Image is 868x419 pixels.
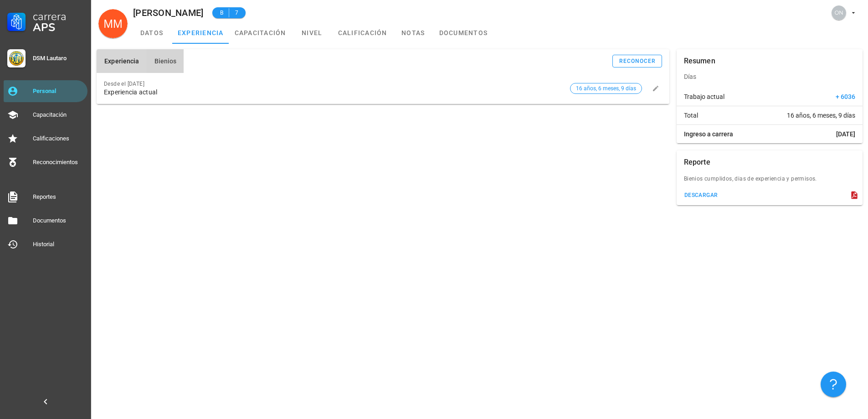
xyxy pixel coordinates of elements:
div: Reconocimientos [33,159,84,166]
div: Desde el [DATE] [104,81,566,87]
span: B [218,8,225,17]
a: capacitación [229,22,292,44]
a: Reportes [4,186,87,208]
a: Calificaciones [4,128,87,150]
div: Carrera [33,11,84,22]
div: Bienios cumplidos, dias de experiencia y permisos. [677,174,863,189]
div: DSM Lautaro [33,55,84,62]
span: [DATE] [836,129,855,139]
div: descargar [684,192,718,198]
div: Calificaciones [33,135,84,142]
div: [PERSON_NAME] [133,8,203,18]
span: MM [103,9,123,38]
span: + 6036 [836,92,855,101]
button: Bienios [146,49,184,73]
div: Capacitación [33,111,84,119]
div: Reporte [684,150,710,174]
a: calificación [333,22,393,44]
a: Historial [4,233,87,255]
div: Personal [33,88,84,95]
span: Experiencia [104,57,139,65]
span: Ingreso a carrera [684,129,733,139]
div: Resumen [684,49,715,73]
span: Total [684,111,698,120]
a: datos [131,22,172,44]
a: Reconocimientos [4,151,87,173]
a: notas [393,22,434,44]
a: nivel [292,22,333,44]
a: Capacitación [4,104,87,126]
span: Trabajo actual [684,92,724,101]
div: Experiencia actual [104,88,566,96]
a: Documentos [4,210,87,232]
div: avatar [832,5,846,20]
span: 16 años, 6 meses, 9 días [576,83,636,93]
span: 7 [233,8,240,17]
span: 16 años, 6 meses, 9 días [787,111,855,120]
span: Bienios [154,57,176,65]
div: Reportes [33,193,84,201]
a: Personal [4,80,87,102]
button: descargar [680,189,722,202]
button: Experiencia [97,49,146,73]
div: Documentos [33,217,84,224]
button: reconocer [612,55,662,67]
div: reconocer [619,58,656,64]
div: avatar [98,9,128,38]
a: documentos [434,22,493,44]
div: Días [677,66,863,88]
div: Historial [33,241,84,248]
a: experiencia [172,22,229,44]
div: APS [33,22,84,33]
